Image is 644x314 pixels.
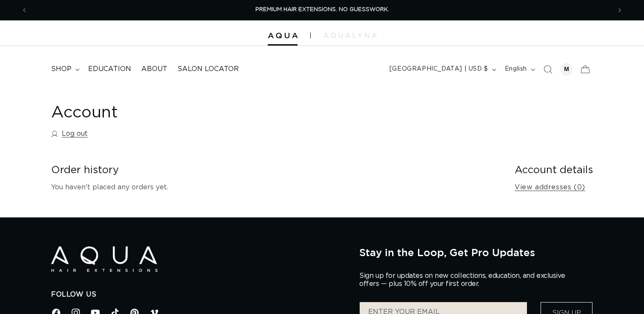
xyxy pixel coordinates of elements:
span: shop [51,65,72,74]
p: Sign up for updates on new collections, education, and exclusive offers — plus 10% off your first... [359,272,572,288]
button: [GEOGRAPHIC_DATA] | USD $ [384,61,500,77]
span: PREMIUM HAIR EXTENSIONS. NO GUESSWORK. [255,7,389,12]
a: Salon Locator [172,60,244,79]
button: Previous announcement [15,2,34,18]
span: [GEOGRAPHIC_DATA] | USD $ [389,65,488,74]
h2: Follow Us [51,290,346,299]
a: About [136,60,172,79]
span: Education [88,65,131,74]
a: Education [83,60,136,79]
span: English [505,65,527,74]
summary: shop [46,60,83,79]
h2: Account details [515,164,593,177]
summary: Search [538,60,557,79]
img: Aqua Hair Extensions [268,33,298,39]
h1: Account [51,103,593,123]
a: Log out [51,128,88,140]
span: About [141,65,167,74]
button: Next announcement [610,2,629,18]
img: Aqua Hair Extensions [51,246,157,272]
h2: Stay in the Loop, Get Pro Updates [359,246,593,258]
a: View addresses (0) [515,181,585,194]
p: You haven't placed any orders yet. [51,181,501,194]
button: English [500,61,538,77]
h2: Order history [51,164,501,177]
span: Salon Locator [177,65,239,74]
img: aqualyna.com [323,33,377,38]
